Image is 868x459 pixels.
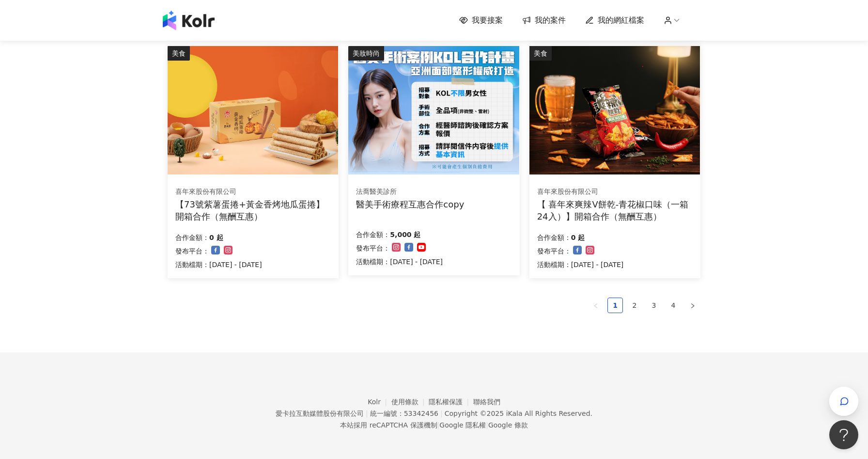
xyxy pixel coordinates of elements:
[445,410,592,417] div: Copyright © 2025 All Rights Reserved.
[472,15,503,26] span: 我要接案
[690,303,696,309] span: right
[439,421,486,429] a: Google 隱私權
[366,410,368,417] span: |
[356,187,464,197] div: 法喬醫美診所
[276,410,364,417] div: 愛卡拉互動媒體股份有限公司
[209,232,223,243] p: 0 起
[598,15,644,26] span: 我的網紅檔案
[348,46,519,174] img: 眼袋、隆鼻、隆乳、抽脂、墊下巴
[646,298,662,313] li: 3
[588,298,604,313] li: Previous Page
[537,259,624,270] p: 活動檔期：[DATE] - [DATE]
[473,398,500,406] a: 聯絡我們
[685,298,700,313] li: Next Page
[486,421,488,429] span: |
[506,410,523,417] a: iKala
[175,198,331,222] div: 【73號紫薯蛋捲+黃金香烤地瓜蛋捲】開箱合作（無酬互惠）
[537,198,693,222] div: 【 喜年來爽辣V餅乾-青花椒口味（一箱24入）】開箱合作（無酬互惠）
[356,256,443,268] p: 活動檔期：[DATE] - [DATE]
[585,15,644,26] a: 我的網紅檔案
[391,398,429,406] a: 使用條款
[529,46,700,174] img: 喜年來爽辣V餅乾-青花椒口味（一箱24入）
[666,298,681,313] a: 4
[429,398,473,406] a: 隱私權保護
[666,298,681,313] li: 4
[608,298,622,313] a: 1
[175,245,209,257] p: 發布平台：
[627,298,642,313] li: 2
[340,419,527,431] span: 本站採用 reCAPTCHA 保護機制
[529,46,552,61] div: 美食
[356,242,390,254] p: 發布平台：
[537,232,571,243] p: 合作金額：
[440,410,443,417] span: |
[175,259,262,270] p: 活動檔期：[DATE] - [DATE]
[370,410,438,417] div: 統一編號：53342456
[168,46,338,174] img: 73號紫薯蛋捲+黃金香烤地瓜蛋捲
[571,232,585,243] p: 0 起
[437,421,440,429] span: |
[607,298,623,313] li: 1
[175,232,209,243] p: 合作金額：
[368,398,391,406] a: Kolr
[459,15,503,26] a: 我要接案
[593,303,599,309] span: left
[537,245,571,257] p: 發布平台：
[588,298,604,313] button: left
[175,187,330,197] div: 喜年來股份有限公司
[829,420,858,449] iframe: Help Scout Beacon - Open
[390,229,420,240] p: 5,000 起
[685,298,700,313] button: right
[535,15,566,26] span: 我的案件
[488,421,528,429] a: Google 條款
[168,46,190,61] div: 美食
[627,298,642,313] a: 2
[356,198,464,210] div: 醫美手術療程互惠合作copy
[356,229,390,240] p: 合作金額：
[163,11,215,30] img: logo
[647,298,661,313] a: 3
[537,187,692,197] div: 喜年來股份有限公司
[348,46,384,61] div: 美妝時尚
[522,15,566,26] a: 我的案件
